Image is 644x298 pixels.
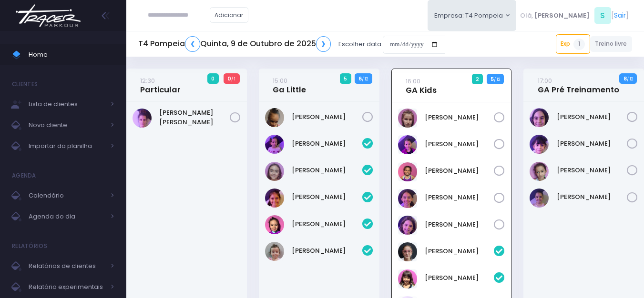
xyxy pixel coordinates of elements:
[138,33,445,55] div: Escolher data:
[12,75,38,94] h4: Clientes
[494,77,500,82] small: / 12
[292,192,362,202] a: [PERSON_NAME]
[573,39,585,50] span: 1
[425,113,494,122] a: [PERSON_NAME]
[159,108,230,127] a: [PERSON_NAME] [PERSON_NAME]
[534,11,590,20] span: [PERSON_NAME]
[29,189,105,202] span: Calendário
[406,77,420,86] small: 16:00
[29,119,105,131] span: Novo cliente
[292,166,362,175] a: [PERSON_NAME]
[557,112,627,122] a: [PERSON_NAME]
[614,10,626,20] a: Sair
[530,135,549,154] img: Isabela dela plata souza
[29,98,105,110] span: Lista de clientes
[138,36,331,52] h5: T4 Pompeia Quinta, 9 de Outubro de 2025
[398,135,417,154] img: Diana Rosa Oliveira
[556,34,590,53] a: Exp1
[538,76,552,85] small: 17:00
[265,108,284,127] img: Sophia Crispi Marques dos Santos
[557,139,627,149] a: [PERSON_NAME]
[140,76,155,85] small: 12:30
[557,192,627,202] a: [PERSON_NAME]
[292,112,362,122] a: [PERSON_NAME]
[265,189,284,208] img: Helena Ongarato Amorim Silva
[406,76,437,95] a: 16:00GA Kids
[358,75,362,82] strong: 6
[425,247,494,256] a: [PERSON_NAME]
[316,36,331,52] a: ❯
[425,139,494,149] a: [PERSON_NAME]
[398,189,417,208] img: Lara Souza
[292,246,362,256] a: [PERSON_NAME]
[516,5,632,26] div: [ ]
[227,75,231,82] strong: 0
[425,220,494,229] a: [PERSON_NAME]
[425,166,494,176] a: [PERSON_NAME]
[140,76,181,95] a: 12:30Particular
[425,273,494,283] a: [PERSON_NAME]
[590,36,633,52] a: Treino livre
[624,75,627,82] strong: 8
[398,242,417,261] img: Julia Abrell Ribeiro
[398,269,417,288] img: Martina Hashimoto Rocha
[362,76,368,82] small: / 12
[29,281,105,293] span: Relatório experimentais
[425,193,494,202] a: [PERSON_NAME]
[133,109,152,128] img: Maria Laura Bertazzi
[265,135,284,154] img: Alice Mattos
[491,75,494,83] strong: 5
[292,219,362,229] a: [PERSON_NAME]
[273,76,287,85] small: 15:00
[207,73,219,84] span: 0
[29,210,105,223] span: Agenda do dia
[594,7,611,24] span: S
[530,162,549,181] img: Ivy Miki Miessa Guadanuci
[557,166,627,175] a: [PERSON_NAME]
[265,215,284,234] img: Júlia Meneguim Merlo
[292,139,362,149] a: [PERSON_NAME]
[627,76,633,82] small: / 12
[265,242,284,261] img: Mirella Figueiredo Rojas
[530,189,549,208] img: LIZ WHITAKER DE ALMEIDA BORGES
[210,7,249,23] a: Adicionar
[185,36,200,52] a: ❮
[12,166,36,185] h4: Agenda
[273,76,306,95] a: 15:00Ga Little
[472,74,483,84] span: 2
[29,49,114,61] span: Home
[265,162,284,181] img: Eloah Meneguim Tenorio
[538,76,619,95] a: 17:00GA Pré Treinamento
[29,140,105,152] span: Importar da planilha
[29,260,105,272] span: Relatórios de clientes
[530,108,549,127] img: Antonella Rossi Paes Previtalli
[398,109,417,128] img: Antonia Landmann
[398,162,417,181] img: Isabela Inocentini Pivovar
[231,76,235,82] small: / 1
[520,11,533,20] span: Olá,
[12,237,47,256] h4: Relatórios
[398,216,417,235] img: Laura Novaes Abud
[340,73,351,84] span: 5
